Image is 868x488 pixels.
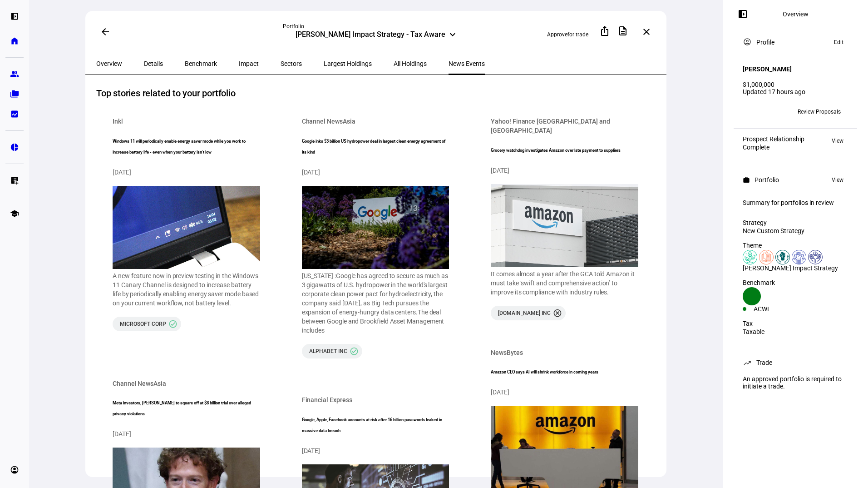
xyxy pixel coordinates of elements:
[737,372,853,393] div: An approved portfolio is required to initiate a trade.
[743,250,757,264] img: climateChange.colored.svg
[120,320,166,328] span: MICROSOFT CORP
[491,145,638,156] h6: Grocery watchdog investigates Amazon over late payment to suppliers
[743,242,848,249] div: Theme
[350,347,359,356] mat-icon: check_circle
[743,37,752,46] mat-icon: account_circle
[743,279,848,286] div: Benchmark
[641,26,652,37] mat-icon: close
[743,320,848,327] div: Tax
[491,166,638,175] div: [DATE]
[113,186,260,269] img: 79dyCpaPEGrfb5QG5VbaoW-1280-80.jpg
[567,31,588,38] span: for trade
[832,174,843,185] span: View
[755,176,779,184] div: Portfolio
[832,135,843,146] span: View
[743,227,848,234] div: New Custom Strategy
[746,109,754,115] span: BH
[10,176,19,185] eth-mat-symbol: list_alt_add
[302,136,449,158] h6: Google inks $3 billion US hydropower deal in largest clean energy agreement of its kind
[302,186,449,269] img: 2025-07-15t172217z_2_lynxmpel6e0e1_rtroptp_3_eu-alphabet-antitrust.jpg
[302,395,352,404] div: Financial Express
[737,9,748,20] mat-icon: left_panel_open
[5,85,24,103] a: folder_copy
[491,269,638,297] section: It comes almost a year after the GCA told Amazon it must take ‘swift and comprehensive action’ to...
[10,110,19,119] eth-mat-symbol: bid_landscape
[834,37,843,48] span: Edit
[743,264,848,272] div: [PERSON_NAME] Impact Strategy
[96,60,122,67] span: Overview
[10,70,19,79] eth-mat-symbol: group
[113,398,260,419] h6: Meta investors, [PERSON_NAME] to square off at $8 billion trial over alleged privacy violations
[783,10,809,18] div: Overview
[281,60,302,67] span: Sectors
[185,60,217,67] span: Benchmark
[302,271,449,335] section: [US_STATE] :Google has agreed to secure as much as 3 gigawatts of U.S. hydropower in the world's ...
[113,271,260,308] section: A new feature now in preview testing in the Windows 11 Canary Channel is designed to increase bat...
[491,388,638,397] div: [DATE]
[113,168,260,177] div: [DATE]
[96,86,236,100] span: Top stories related to your portfolio
[743,135,804,143] div: Prospect Relationship
[239,60,259,67] span: Impact
[743,65,792,73] h4: [PERSON_NAME]
[743,328,848,335] div: Taxable
[792,250,806,264] img: democracy.colored.svg
[743,199,848,206] div: Summary for portfolios in review
[491,367,638,378] h6: Amazon CEO says AI will shrink workforce in coming years
[394,60,427,67] span: All Holdings
[599,25,610,36] mat-icon: ios_share
[10,90,19,99] eth-mat-symbol: folder_copy
[775,250,790,264] img: racialJustice.colored.svg
[547,31,567,38] span: Approve
[743,81,848,88] div: $1,000,000
[553,309,562,318] mat-icon: cancel
[754,305,795,313] div: ACWI
[113,379,166,388] div: Channel NewsAsia
[302,168,449,177] div: [DATE]
[759,250,774,264] img: education.colored.svg
[808,250,823,264] img: humanRights.colored.svg
[302,117,355,126] div: Channel NewsAsia
[743,176,750,184] mat-icon: work
[296,30,445,41] div: [PERSON_NAME] Impact Strategy - Tax Aware
[756,39,774,46] div: Profile
[743,144,804,151] div: Complete
[827,135,848,146] button: View
[447,29,458,40] mat-icon: keyboard_arrow_down
[743,37,848,48] eth-panel-overview-card-header: Profile
[168,319,178,329] mat-icon: check_circle
[324,60,372,67] span: Largest Holdings
[5,105,24,123] a: bid_landscape
[743,358,752,367] mat-icon: trending_up
[743,357,848,368] eth-panel-overview-card-header: Trade
[100,26,111,37] mat-icon: arrow_back
[283,23,469,30] div: Portfolio
[5,65,24,83] a: group
[743,174,848,185] eth-panel-overview-card-header: Portfolio
[10,465,19,474] eth-mat-symbol: account_circle
[10,143,19,152] eth-mat-symbol: pie_chart
[756,359,772,366] div: Trade
[113,136,260,158] h6: Windows 11 will periodically enable energy saver mode while you work to increase battery life - e...
[10,36,19,45] eth-mat-symbol: home
[113,429,260,438] div: [DATE]
[540,27,596,42] button: Approvefor trade
[10,209,19,218] eth-mat-symbol: school
[5,32,24,50] a: home
[798,105,841,119] span: Review Proposals
[498,309,551,317] span: [DOMAIN_NAME] INC
[309,348,347,355] span: ALPHABET INC
[743,219,848,226] div: Strategy
[743,88,848,95] div: Updated 17 hours ago
[790,105,848,119] button: Review Proposals
[449,60,485,67] span: News Events
[491,184,638,267] img: af41427e024828a591470f0ea8c9139b
[302,446,449,455] div: [DATE]
[113,117,123,126] div: Inkl
[302,414,449,436] h6: Google, Apple, Facebook accounts at risk after 16 billion passwords leaked in massive data breach
[491,117,633,135] div: Yahoo! Finance [GEOGRAPHIC_DATA] and [GEOGRAPHIC_DATA]
[827,174,848,185] button: View
[617,25,628,36] mat-icon: description
[829,37,848,48] button: Edit
[144,60,163,67] span: Details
